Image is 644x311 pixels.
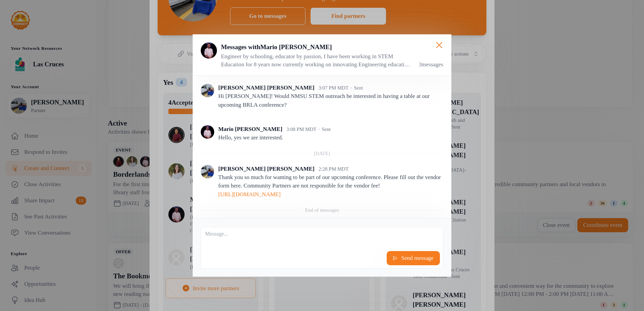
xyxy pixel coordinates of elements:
[201,125,214,139] img: Avatar
[218,125,282,133] div: Mario [PERSON_NAME]
[201,165,214,178] img: Avatar
[221,53,411,69] div: Engineer by schooling, educator by passion, I have been working in STEM Education for 8 years now...
[400,254,434,262] span: Send message
[305,207,339,213] div: End of messages
[201,84,214,97] img: Avatar
[218,191,281,198] a: [URL][DOMAIN_NAME]
[322,127,331,132] span: Sent
[286,127,316,132] span: 3:08 PM MDT
[351,85,352,91] span: ·
[319,166,349,172] span: 2:28 PM MDT
[218,133,443,142] p: Hello, yes we are interested.
[354,85,363,91] span: Sent
[318,127,320,132] span: ·
[419,61,443,69] div: 3 messages
[387,251,440,265] button: Send message
[218,92,443,109] p: Hi [PERSON_NAME]! Would NMSU STEM outreach be interested in having a table at our upcoming BRLA c...
[218,173,443,199] p: Thank you so much for wanting to be part of our upcoming conference. Please fill out the vendor f...
[314,150,330,157] div: [DATE]
[201,42,217,59] img: Avatar
[218,165,315,173] div: [PERSON_NAME] [PERSON_NAME]
[319,85,349,91] span: 3:07 PM MDT
[218,84,315,92] div: [PERSON_NAME] [PERSON_NAME]
[221,42,443,52] div: Messages with Mario [PERSON_NAME]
